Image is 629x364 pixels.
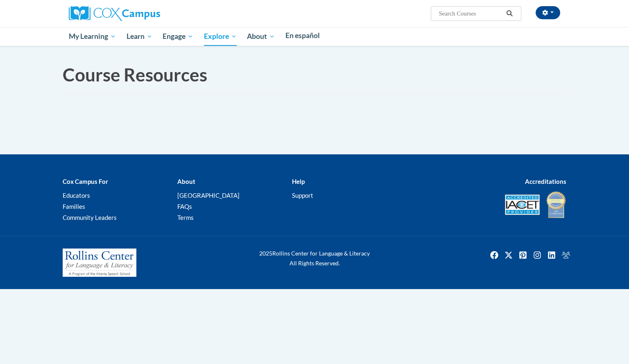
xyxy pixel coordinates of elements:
[163,32,193,41] span: Engage
[536,6,560,19] button: Account Settings
[280,27,325,44] a: En español
[63,178,108,185] b: Cox Campus For
[559,249,572,262] img: Facebook group icon
[177,192,240,199] a: [GEOGRAPHIC_DATA]
[285,31,320,40] span: En español
[504,9,516,18] button: Search
[531,249,544,262] a: Instagram
[121,27,158,46] a: Learn
[247,32,275,41] span: About
[559,249,572,262] a: Facebook Group
[57,27,572,46] div: Main menu
[516,249,529,262] img: Pinterest icon
[545,249,558,262] img: LinkedIn icon
[229,249,400,268] div: Rollins Center for Language & Literacy All Rights Reserved.
[63,27,121,46] a: My Learning
[63,192,90,199] a: Educators
[63,64,207,85] span: Course Resources
[157,27,199,46] a: Engage
[525,178,566,185] b: Accreditations
[63,249,136,277] img: Rollins Center for Language & Literacy - A Program of the Atlanta Speech School
[69,32,116,41] span: My Learning
[199,27,242,46] a: Explore
[292,192,313,199] a: Support
[488,249,501,262] img: Facebook icon
[69,6,160,21] img: Cox Campus
[516,249,529,262] a: Pinterest
[177,203,192,210] a: FAQs
[69,9,160,16] a: Cox Campus
[242,27,281,46] a: About
[177,214,194,221] a: Terms
[531,249,544,262] img: Instagram icon
[506,11,514,17] i: 
[63,214,117,221] a: Community Leaders
[546,190,566,219] img: IDA® Accredited
[259,250,272,257] span: 2025
[204,32,237,41] span: Explore
[438,9,504,18] input: Search Courses
[63,203,85,210] a: Families
[292,178,305,185] b: Help
[127,32,152,41] span: Learn
[502,249,515,262] a: Twitter
[488,249,501,262] a: Facebook
[177,178,195,185] b: About
[505,194,540,215] img: Accredited IACET® Provider
[502,249,515,262] img: Twitter icon
[545,249,558,262] a: Linkedin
